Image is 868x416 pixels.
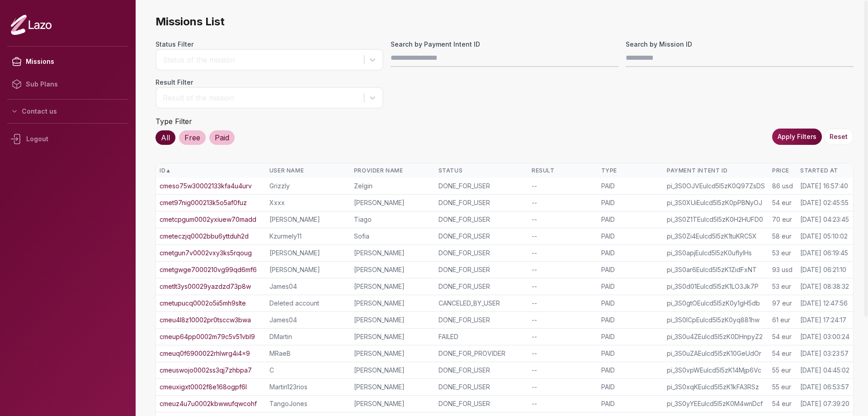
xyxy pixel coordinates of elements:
[772,167,793,174] div: Price
[160,232,249,241] a: cmeteczjq0002bbu6yttduh2d
[160,383,247,392] a: cmeuxigxt0002f8e168ogpf6l
[772,129,822,145] button: Apply Filters
[179,130,206,145] div: Free
[439,265,524,274] div: DONE_FOR_USER
[772,249,793,258] div: 53 eur
[772,399,793,408] div: 54 eur
[439,249,524,258] div: DONE_FOR_USER
[354,332,431,341] div: [PERSON_NAME]
[354,265,431,274] div: [PERSON_NAME]
[269,366,347,375] div: C
[269,265,347,274] div: [PERSON_NAME]
[626,40,854,49] label: Search by Mission ID
[439,349,524,358] div: DONE_FOR_PROVIDER
[163,92,359,103] div: Result of the mission
[160,316,251,325] a: cmeu4l8z10002pr0tsccw3bwa
[667,232,765,241] div: pi_3S0Zi4Eulcd5I5zK1tuKRC5X
[532,383,594,392] div: --
[269,349,347,358] div: MRaeB
[532,198,594,207] div: --
[601,366,660,375] div: PAID
[800,399,849,408] div: [DATE] 07:39:20
[667,366,765,375] div: pi_3S0vpWEulcd5I5zK14Mjp6Vc
[269,182,347,191] div: Grizzly
[439,282,524,291] div: DONE_FOR_USER
[601,265,660,274] div: PAID
[354,232,431,241] div: Sofia
[772,215,793,224] div: 70 eur
[800,316,846,325] div: [DATE] 17:24:17
[667,332,765,341] div: pi_3S0u4ZEulcd5I5zK0DHnpyZ2
[532,332,594,341] div: --
[800,249,848,258] div: [DATE] 06:19:45
[269,167,347,174] div: User Name
[800,167,849,174] div: Started At
[772,198,793,207] div: 54 eur
[800,383,849,392] div: [DATE] 06:53:57
[667,299,765,308] div: pi_3S0gtOEulcd5I5zK0y1gH5db
[772,232,793,241] div: 58 eur
[667,349,765,358] div: pi_3S0uZAEulcd5I5zK10GeUdOr
[354,282,431,291] div: [PERSON_NAME]
[601,215,660,224] div: PAID
[269,383,347,392] div: Martin123rios
[439,332,524,341] div: FAILED
[209,130,235,145] div: Paid
[439,316,524,325] div: DONE_FOR_USER
[269,215,347,224] div: [PERSON_NAME]
[7,73,128,96] a: Sub Plans
[439,399,524,408] div: DONE_FOR_USER
[532,265,594,274] div: --
[354,182,431,191] div: Zelgin
[354,316,431,325] div: [PERSON_NAME]
[160,282,251,291] a: cmetlt3ys00029yazdzd73p8w
[269,249,347,258] div: [PERSON_NAME]
[160,265,257,274] a: cmetgwge7000210vg99qd6mf6
[354,198,431,207] div: [PERSON_NAME]
[354,299,431,308] div: [PERSON_NAME]
[800,366,849,375] div: [DATE] 04:45:02
[772,299,793,308] div: 97 eur
[7,127,128,151] div: Logout
[160,399,257,408] a: cmeuz4u7u0002kbwwufqwcohf
[439,383,524,392] div: DONE_FOR_USER
[532,349,594,358] div: --
[601,399,660,408] div: PAID
[269,399,347,408] div: TangoJones
[667,198,765,207] div: pi_3S0XUiEulcd5I5zK0pPBNyOJ
[439,215,524,224] div: DONE_FOR_USER
[772,383,793,392] div: 55 eur
[532,232,594,241] div: --
[601,316,660,325] div: PAID
[800,299,848,308] div: [DATE] 12:47:56
[772,265,793,274] div: 93 usd
[601,198,660,207] div: PAID
[800,182,848,191] div: [DATE] 16:57:40
[667,265,765,274] div: pi_3S0ar6Eulcd5I5zK1ZidFxNT
[601,232,660,241] div: PAID
[160,167,262,174] div: ID
[439,299,524,308] div: CANCELED_BY_USER
[165,167,171,174] span: ▲
[160,299,246,308] a: cmetupucq0002o5ii5mh9slte
[160,198,247,207] a: cmet97nig000213k5o5af0fuz
[800,265,846,274] div: [DATE] 06:21:10
[269,332,347,341] div: DMartin
[667,399,765,408] div: pi_3S0yYEEulcd5I5zK0M4wnDcf
[354,399,431,408] div: [PERSON_NAME]
[532,282,594,291] div: --
[269,316,347,325] div: James04
[156,40,383,49] label: Status Filter
[439,232,524,241] div: DONE_FOR_USER
[160,332,255,341] a: cmeup64pp0002m79c5v51vbl9
[532,366,594,375] div: --
[532,182,594,191] div: --
[601,349,660,358] div: PAID
[532,399,594,408] div: --
[163,54,359,65] div: Status of the mission
[160,215,256,224] a: cmetcpgum0002yxiuew70madd
[269,198,347,207] div: Xxxx
[824,129,854,145] button: Reset
[160,366,252,375] a: cmeuswojo0002ss3qj7zhbpa7
[156,130,175,145] div: All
